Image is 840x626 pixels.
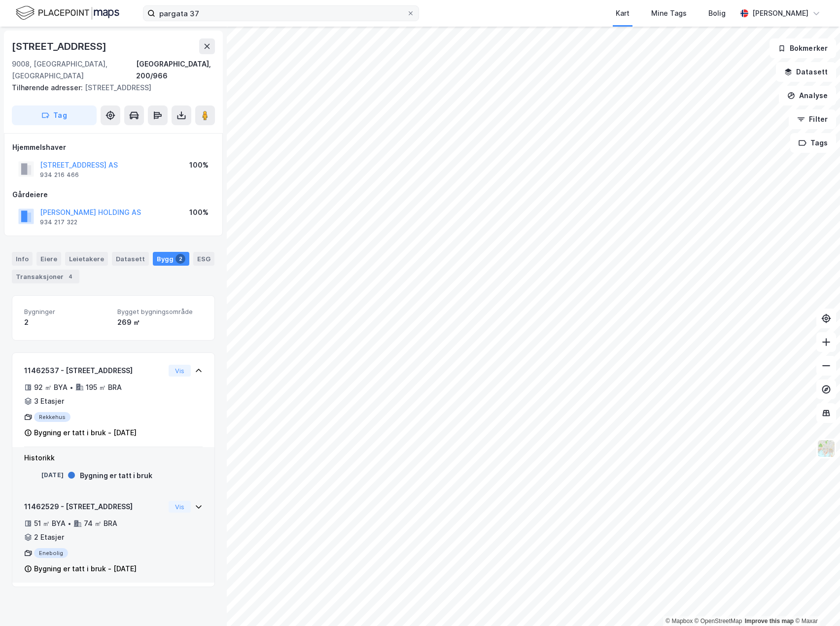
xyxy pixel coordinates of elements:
button: Datasett [776,62,836,82]
div: 934 217 322 [40,218,77,226]
input: Søk på adresse, matrikkel, gårdeiere, leietakere eller personer [155,6,407,21]
button: Tag [12,105,97,125]
div: [STREET_ADDRESS] [12,82,207,94]
div: Leietakere [65,252,108,266]
div: Bolig [708,7,726,19]
button: Vis [169,365,191,377]
img: logo.f888ab2527a4732fd821a326f86c7f29.svg [16,4,119,22]
div: 195 ㎡ BRA [86,382,122,393]
div: 11462537 - [STREET_ADDRESS] [24,365,165,377]
div: Info [12,252,33,266]
button: Vis [169,501,191,513]
div: 100% [189,159,209,171]
div: Gårdeiere [12,189,214,201]
div: 934 216 466 [40,171,79,179]
div: 74 ㎡ BRA [84,518,117,529]
div: Datasett [112,252,149,266]
div: 92 ㎡ BYA [34,382,68,393]
div: [DATE] [24,471,64,480]
div: Bygning er tatt i bruk - [DATE] [34,563,137,575]
div: Hjemmelshaver [12,141,214,153]
a: Improve this map [745,618,794,625]
div: 2 Etasjer [34,531,64,543]
button: Analyse [779,86,836,105]
div: 4 [66,272,75,281]
div: • [70,383,73,391]
div: Kontrollprogram for chat [791,579,840,626]
div: 2 [175,254,185,264]
div: Transaksjoner [12,270,79,283]
div: Bygg [153,252,189,266]
iframe: Chat Widget [791,579,840,626]
a: Mapbox [665,618,693,625]
div: ESG [193,252,214,266]
div: 9008, [GEOGRAPHIC_DATA], [GEOGRAPHIC_DATA] [12,58,136,82]
div: Bygning er tatt i bruk [80,470,152,482]
button: Filter [789,109,836,129]
a: OpenStreetMap [695,618,742,625]
div: Historikk [24,452,203,464]
div: [STREET_ADDRESS] [12,38,108,54]
div: [GEOGRAPHIC_DATA], 200/966 [136,58,215,82]
span: Bygninger [24,308,109,316]
div: 11462529 - [STREET_ADDRESS] [24,501,165,513]
div: Mine Tags [651,7,687,19]
div: [PERSON_NAME] [752,7,808,19]
div: Kart [616,7,630,19]
span: Bygget bygningsområde [117,308,203,316]
button: Tags [790,133,836,153]
div: • [68,520,71,527]
div: Eiere [36,252,61,266]
span: Tilhørende adresser: [12,83,85,92]
button: Bokmerker [770,38,836,58]
div: Bygning er tatt i bruk - [DATE] [34,427,137,439]
div: 269 ㎡ [117,316,203,328]
img: Z [817,439,836,458]
div: 2 [24,316,109,328]
div: 100% [189,207,209,218]
div: 3 Etasjer [34,395,64,407]
div: 51 ㎡ BYA [34,518,66,529]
